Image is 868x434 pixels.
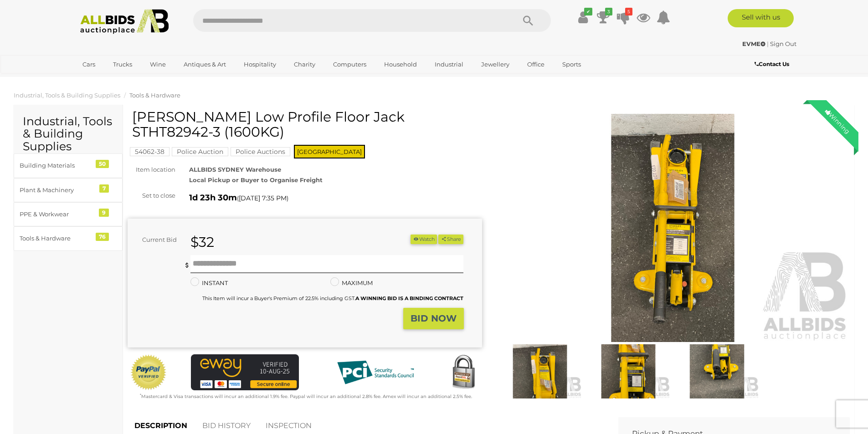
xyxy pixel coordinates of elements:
a: 5 [616,9,630,26]
a: Hospitality [238,57,282,72]
img: Official PayPal Seal [130,354,167,391]
img: Allbids.com.au [75,9,174,34]
div: 7 [99,184,109,193]
a: Antiques & Art [178,57,232,72]
div: Current Bid [128,235,184,245]
h1: [PERSON_NAME] Low Profile Floor Jack STHT82942-3 (1600KG) [132,109,480,139]
span: [DATE] 7:35 PM [239,194,287,202]
i: 5 [625,8,632,15]
a: Sign Out [770,40,796,47]
a: 3 [596,9,610,26]
a: Contact Us [755,59,791,69]
div: Tools & Hardware [20,233,95,244]
a: ✔ [576,9,590,26]
a: Sports [556,57,587,72]
i: ✔ [584,8,592,15]
a: Tools & Hardware 76 [14,226,123,250]
div: Winning [817,100,858,142]
span: ( ) [237,194,288,202]
strong: Local Pickup or Buyer to Organise Freight [189,176,323,184]
strong: ALLBIDS SYDNEY Warehouse [189,166,281,173]
div: 76 [96,233,109,241]
a: Tools & Hardware [129,92,180,99]
div: 9 [99,209,109,217]
strong: 1d 23h 30m [189,193,237,203]
a: EVME [742,40,767,47]
a: Industrial [429,57,469,72]
strong: EVME [742,40,765,47]
mark: Police Auction [172,147,228,156]
div: Item location [121,164,182,175]
div: Building Materials [20,160,95,171]
a: Office [521,57,550,72]
a: Building Materials 50 [14,153,123,178]
div: 50 [96,160,109,168]
a: Household [378,57,423,72]
a: Police Auctions [231,148,290,155]
small: This Item will incur a Buyer's Premium of 22.5% including GST. [202,295,463,301]
button: BID NOW [403,308,464,329]
span: | [767,40,769,47]
a: Wine [144,57,172,72]
img: eWAY Payment Gateway [191,354,299,390]
img: Stanley Low Profile Floor Jack STHT82942-3 (1600KG) [586,344,670,398]
img: PCI DSS compliant [330,354,421,391]
button: Search [505,9,551,32]
img: Stanley Low Profile Floor Jack STHT82942-3 (1600KG) [498,344,582,398]
i: 3 [605,8,612,15]
b: Contact Us [755,61,789,67]
img: Stanley Low Profile Floor Jack STHT82942-3 (1600KG) [675,344,759,398]
a: Plant & Machinery 7 [14,178,123,202]
mark: Police Auctions [231,147,290,156]
img: Secured by Rapid SSL [445,354,482,391]
a: Charity [288,57,321,72]
label: MAXIMUM [330,278,373,288]
a: Computers [327,57,372,72]
a: Cars [77,57,101,72]
img: Stanley Low Profile Floor Jack STHT82942-3 (1600KG) [496,114,850,342]
b: A WINNING BID IS A BINDING CONTRACT [355,295,463,301]
a: Police Auction [172,148,228,155]
li: Watch this item [411,235,437,244]
button: Share [438,235,463,244]
div: Plant & Machinery [20,185,95,195]
a: [GEOGRAPHIC_DATA] [77,72,153,87]
a: Sell with us [728,9,794,27]
a: Trucks [107,57,138,72]
h2: Industrial, Tools & Building Supplies [23,115,113,153]
a: Jewellery [475,57,515,72]
mark: 54062-38 [130,147,169,156]
div: PPE & Workwear [20,209,95,220]
a: 54062-38 [130,148,169,155]
span: [GEOGRAPHIC_DATA] [294,145,365,158]
div: Set to close [121,190,182,201]
small: Mastercard & Visa transactions will incur an additional 1.9% fee. Paypal will incur an additional... [140,393,472,399]
label: INSTANT [190,278,228,288]
a: Industrial, Tools & Building Supplies [14,92,120,99]
strong: BID NOW [411,313,457,324]
button: Watch [411,235,437,244]
a: PPE & Workwear 9 [14,202,123,226]
strong: $32 [190,234,214,250]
